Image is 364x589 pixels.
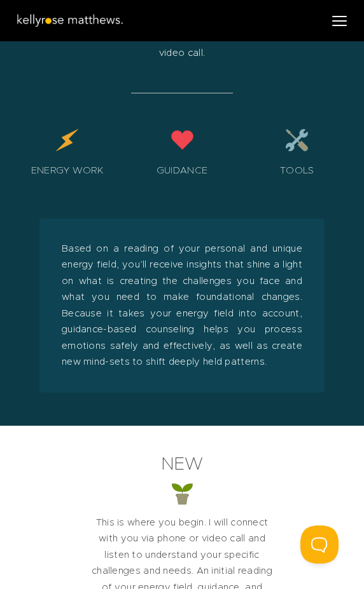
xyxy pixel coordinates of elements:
[300,525,339,564] iframe: Toggle Customer Support
[16,18,124,30] a: Kellyrose Matthews logo
[55,426,309,478] h5: NEW
[39,219,325,393] p: Based on a reading of your personal and unique energy field, you’ll receive insights that shine a...
[325,10,356,32] div: Menu
[16,14,124,27] img: Kellyrose Matthews logo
